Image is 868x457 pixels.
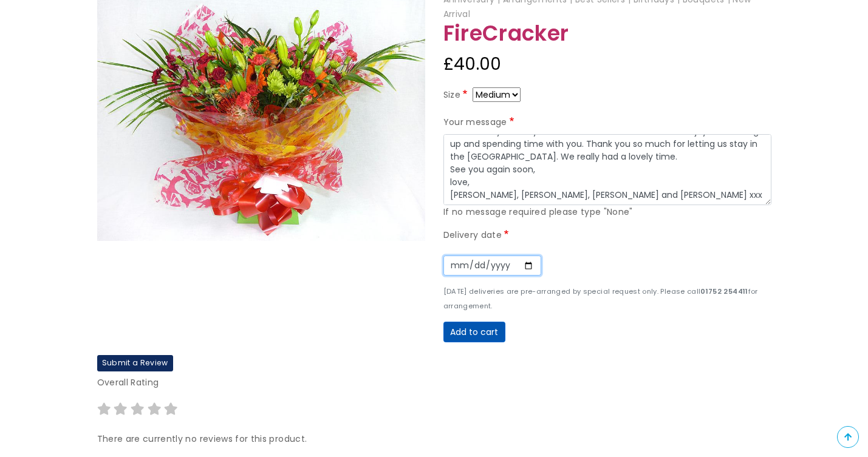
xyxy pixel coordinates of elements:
div: If no message required please type "None" [443,205,771,220]
label: Your message [443,115,517,130]
label: Size [443,88,470,103]
p: There are currently no reviews for this product. [97,432,771,447]
p: Overall Rating [97,376,771,390]
label: Delivery date [443,228,511,243]
button: Add to cart [443,322,505,342]
label: Submit a Review [97,355,173,371]
div: £40.00 [443,50,771,79]
small: [DATE] deliveries are pre-arranged by special request only. Please call for arrangement. [443,286,758,311]
h1: FireCracker [443,22,771,46]
strong: 01752 254411 [700,286,748,296]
